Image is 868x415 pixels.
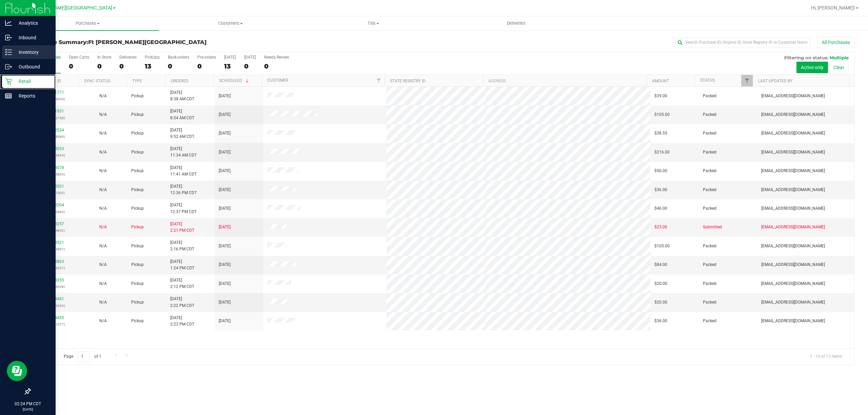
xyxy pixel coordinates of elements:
[5,34,12,41] inline-svg: Inbound
[170,240,194,252] span: [DATE] 2:16 PM CDT
[219,149,231,155] span: [DATE]
[170,165,197,178] span: [DATE] 11:41 AM CDT
[131,262,144,268] span: Pickup
[5,49,12,56] inline-svg: Inventory
[12,34,53,42] p: Inbound
[131,130,144,137] span: Pickup
[761,168,825,174] span: [EMAIL_ADDRESS][DOMAIN_NAME]
[761,149,825,155] span: [EMAIL_ADDRESS][DOMAIN_NAME]
[219,224,231,230] span: [DATE]
[119,62,137,70] div: 0
[99,131,107,136] span: Not Applicable
[45,296,64,301] a: 12004441
[159,20,301,26] span: Customers
[703,149,716,155] span: Packed
[197,55,216,60] div: Pre-orders
[741,75,752,86] a: Filter
[703,243,716,249] span: Packed
[145,55,160,60] div: PickUps
[219,281,231,287] span: [DATE]
[99,187,107,193] button: N/A
[99,149,107,155] button: N/A
[675,37,810,47] input: Search Purchase ID, Original ID, State Registry ID or Customer Name...
[5,20,12,26] inline-svg: Analytics
[654,187,667,193] span: $36.00
[45,240,64,245] a: 12003521
[654,93,667,99] span: $39.00
[703,224,722,230] span: Submitted
[654,224,667,230] span: $25.00
[654,243,670,249] span: $105.00
[264,55,289,60] div: Needs Review
[498,20,535,26] span: Deliveries
[761,111,825,118] span: [EMAIL_ADDRESS][DOMAIN_NAME]
[817,37,854,48] button: All Purchases
[131,281,144,287] span: Pickup
[69,62,89,70] div: 0
[761,130,825,137] span: [EMAIL_ADDRESS][DOMAIN_NAME]
[761,299,825,306] span: [EMAIL_ADDRESS][DOMAIN_NAME]
[219,205,231,212] span: [DATE]
[703,168,716,174] span: Packed
[219,187,231,193] span: [DATE]
[811,5,855,11] span: Hi, [PERSON_NAME]!
[197,62,216,70] div: 0
[219,78,250,83] a: Scheduled
[219,130,231,137] span: [DATE]
[170,296,194,309] span: [DATE] 2:22 PM CDT
[170,108,194,121] span: [DATE] 8:54 AM CDT
[168,55,189,60] div: Back-orders
[224,62,236,70] div: 13
[99,187,107,192] span: Not Applicable
[30,39,305,45] h3: Purchase Summary:
[12,77,53,85] p: Retail
[654,281,667,287] span: $20.00
[99,281,107,286] span: Not Applicable
[99,130,107,137] button: N/A
[784,55,828,60] span: Filtering on status:
[703,281,716,287] span: Packed
[131,243,144,249] span: Pickup
[761,281,825,287] span: [EMAIL_ADDRESS][DOMAIN_NAME]
[483,75,647,87] th: Address
[45,109,64,113] a: 12001931
[170,127,194,140] span: [DATE] 9:52 AM CDT
[654,299,667,306] span: $20.00
[45,128,64,132] a: 12002534
[12,92,53,100] p: Reports
[829,62,849,73] button: Clear
[99,318,107,323] span: Not Applicable
[761,262,825,268] span: [EMAIL_ADDRESS][DOMAIN_NAME]
[703,93,716,99] span: Packed
[758,79,792,83] a: Last Updated By
[170,221,194,234] span: [DATE] 2:21 PM CDT
[219,262,231,268] span: [DATE]
[45,203,64,207] a: 12003204
[131,168,144,174] span: Pickup
[761,93,825,99] span: [EMAIL_ADDRESS][DOMAIN_NAME]
[99,244,107,248] span: Not Applicable
[654,149,670,155] span: $216.00
[654,205,667,212] span: $46.00
[99,112,107,117] span: Not Applicable
[302,16,445,30] a: Tills
[99,243,107,249] button: N/A
[168,62,189,70] div: 0
[99,168,107,174] button: N/A
[703,205,716,212] span: Packed
[654,318,667,324] span: $36.00
[219,243,231,249] span: [DATE]
[3,401,53,407] p: 02:24 PM CDT
[700,78,715,83] a: Status
[267,78,288,83] a: Customer
[45,315,64,320] a: 12004455
[264,62,289,70] div: 0
[805,351,847,361] span: 1 - 13 of 13 items
[119,55,137,60] div: Deliveries
[84,79,110,83] a: Sync Status
[58,351,107,362] span: Page of 1
[16,20,159,26] span: Purchases
[652,79,669,83] a: Amount
[654,130,667,137] span: $38.55
[219,299,231,306] span: [DATE]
